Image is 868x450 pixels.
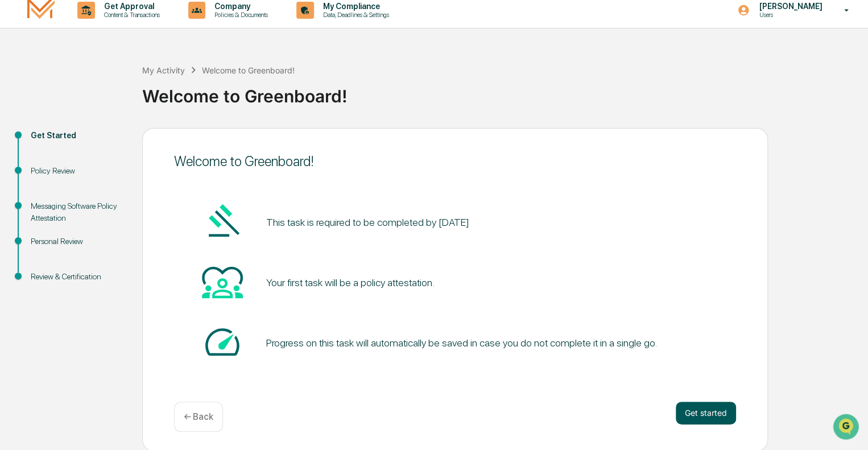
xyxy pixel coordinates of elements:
[7,160,76,181] a: 🔎Data Lookup
[202,261,243,302] img: Heart
[31,200,124,224] div: Messaging Software Policy Attestation
[7,139,78,159] a: 🖐️Preclearance
[11,166,20,175] div: 🔎
[314,2,395,11] p: My Compliance
[11,87,32,108] img: 1746055101610-c473b297-6a78-478c-a979-82029cc54cd1
[750,2,828,11] p: [PERSON_NAME]
[205,2,274,11] p: Company
[94,143,141,155] span: Attestations
[266,276,434,288] div: Your first task will be a policy attestation.
[39,98,144,108] div: We're available if you need us!
[80,192,138,201] a: Powered byPylon
[202,65,295,75] div: Welcome to Greenboard!
[23,165,72,176] span: Data Lookup
[202,321,243,362] img: Speed-dial
[205,11,274,19] p: Policies & Documents
[193,90,207,104] button: Start new chat
[142,77,862,106] div: Welcome to Greenboard!
[39,87,187,98] div: Start new chat
[142,65,185,75] div: My Activity
[266,214,469,230] pre: This task is required to be completed by [DATE]
[31,165,124,177] div: Policy Review
[832,412,862,443] iframe: Open customer support
[266,337,656,349] div: Progress on this task will automatically be saved in case you do not complete it in a single go.
[78,139,146,159] a: 🗄️Attestations
[750,11,828,19] p: Users
[82,145,92,154] div: 🗄️
[31,130,124,142] div: Get Started
[23,143,73,155] span: Preclearance
[184,411,213,422] p: ← Back
[676,402,736,424] button: Get started
[95,2,166,11] p: Get Approval
[11,145,20,154] div: 🖐️
[11,24,207,42] p: How can we help?
[113,193,138,201] span: Pylon
[31,271,124,283] div: Review & Certification
[174,153,736,170] div: Welcome to Greenboard!
[95,11,166,19] p: Content & Transactions
[202,201,243,242] img: Gavel
[31,236,124,247] div: Personal Review
[314,11,395,19] p: Data, Deadlines & Settings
